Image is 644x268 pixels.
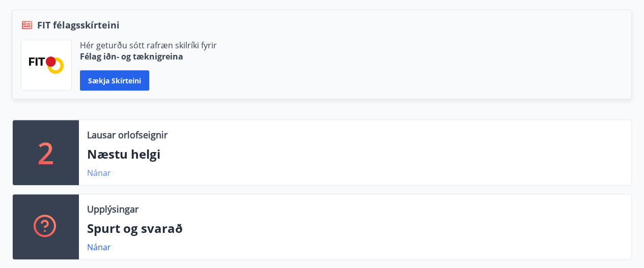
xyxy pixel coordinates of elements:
a: Nánar [87,167,111,178]
p: Upplýsingar [87,202,138,216]
p: Hér geturðu sótt rafræn skilríki fyrir [80,40,217,51]
p: Félag iðn- og tæknigreina [80,51,217,62]
a: Nánar [87,242,111,253]
span: FIT félagsskírteini [37,18,120,32]
img: FPQVkF9lTnNbbaRSFyT17YYeljoOGk5m51IhT0bO.png [29,56,64,73]
p: Næstu helgi [87,145,623,163]
p: Spurt og svarað [87,220,623,237]
p: 2 [38,133,54,172]
p: Lausar orlofseignir [87,128,167,141]
button: Sækja skírteini [80,70,149,91]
